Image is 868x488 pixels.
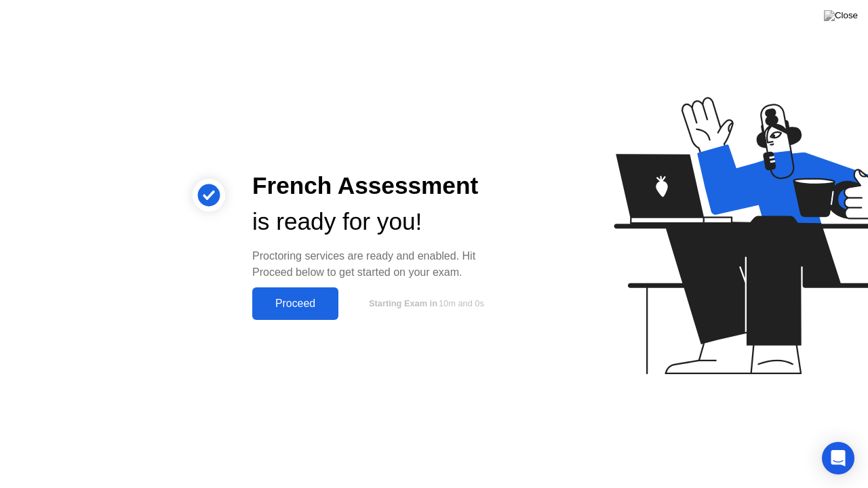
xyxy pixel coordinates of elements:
[824,10,858,21] img: Close
[252,204,505,240] div: is ready for you!
[822,442,854,474] div: Open Intercom Messenger
[345,291,505,317] button: Starting Exam in10m and 0s
[252,287,338,320] button: Proceed
[252,248,505,281] div: Proctoring services are ready and enabled. Hit Proceed below to get started on your exam.
[256,298,334,310] div: Proceed
[439,298,484,308] span: 10m and 0s
[252,168,505,204] div: French Assessment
